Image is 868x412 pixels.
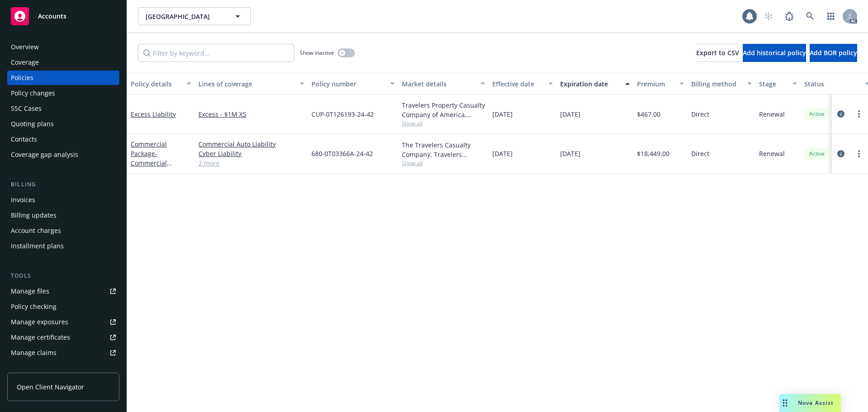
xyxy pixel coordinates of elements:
[127,73,195,95] button: Policy details
[11,330,70,345] div: Manage certificates
[198,139,304,149] a: Commercial Auto Liability
[808,110,826,118] span: Active
[637,79,674,89] div: Premium
[402,119,485,127] span: Show all
[11,223,61,238] div: Account charges
[198,79,294,89] div: Lines of coverage
[779,394,791,412] div: Drag to move
[560,79,620,89] div: Expiration date
[11,40,39,54] div: Overview
[7,208,119,223] a: Billing updates
[688,73,755,95] button: Billing method
[7,193,119,207] a: Invoices
[11,299,57,314] div: Policy checking
[637,149,670,158] span: $18,449.00
[7,284,119,298] a: Manage files
[7,71,119,85] a: Policies
[195,73,308,95] button: Lines of coverage
[492,149,513,158] span: [DATE]
[402,159,485,167] span: Show all
[300,49,334,57] span: Show inactive
[11,315,68,329] div: Manage exposures
[7,101,119,116] a: SSC Cases
[131,79,181,89] div: Policy details
[779,394,841,412] button: Nova Assist
[7,132,119,147] a: Contacts
[489,73,557,95] button: Effective date
[691,109,709,119] span: Direct
[402,79,475,89] div: Market details
[198,158,304,168] a: 2 more
[11,101,42,116] div: SSC Cases
[7,346,119,360] a: Manage claims
[11,55,39,70] div: Coverage
[7,271,119,280] div: Tools
[311,149,373,158] span: 680-0T03366A-24-42
[759,7,778,25] a: Start snowing
[198,109,304,119] a: Excess - $1M XS
[835,109,846,119] a: circleInformation
[7,86,119,100] a: Policy changes
[402,100,485,119] div: Travelers Property Casualty Company of America, Travelers Insurance
[11,117,54,131] div: Quoting plans
[7,239,119,253] a: Installment plans
[637,109,660,119] span: $467.00
[11,71,33,85] div: Policies
[780,7,798,25] a: Report a Bug
[755,73,801,95] button: Stage
[11,361,53,375] div: Manage BORs
[759,149,785,158] span: Renewal
[492,109,513,119] span: [DATE]
[11,346,57,360] div: Manage claims
[798,399,834,407] span: Nova Assist
[7,55,119,70] a: Coverage
[810,48,857,57] span: Add BOR policy
[557,73,633,95] button: Expiration date
[11,208,57,223] div: Billing updates
[138,7,251,25] button: [GEOGRAPHIC_DATA]
[759,79,787,89] div: Stage
[11,193,35,207] div: Invoices
[7,117,119,131] a: Quoting plans
[492,79,543,89] div: Effective date
[131,140,184,186] a: Commercial Package
[198,149,304,158] a: Cyber Liability
[696,48,739,57] span: Export to CSV
[808,150,826,158] span: Active
[7,147,119,162] a: Coverage gap analysis
[696,44,739,62] button: Export to CSV
[810,44,857,62] button: Add BOR policy
[801,7,819,25] a: Search
[7,330,119,345] a: Manage certificates
[7,361,119,375] a: Manage BORs
[11,147,78,162] div: Coverage gap analysis
[308,73,398,95] button: Policy number
[7,299,119,314] a: Policy checking
[7,315,119,329] a: Manage exposures
[633,73,688,95] button: Premium
[17,382,84,392] span: Open Client Navigator
[691,79,742,89] div: Billing method
[7,40,119,54] a: Overview
[854,148,864,159] a: more
[691,149,709,158] span: Direct
[402,140,485,159] div: The Travelers Casualty Company, Travelers Insurance
[11,132,37,147] div: Contacts
[7,4,119,29] a: Accounts
[854,109,864,119] a: more
[146,12,224,21] span: [GEOGRAPHIC_DATA]
[7,223,119,238] a: Account charges
[311,79,385,89] div: Policy number
[743,48,806,57] span: Add historical policy
[11,86,55,100] div: Policy changes
[131,110,176,118] a: Excess Liability
[131,149,184,186] span: - Commercial Package - LRO for HOA
[311,109,374,119] span: CUP-0T126193-24-42
[759,109,785,119] span: Renewal
[743,44,806,62] button: Add historical policy
[835,148,846,159] a: circleInformation
[822,7,840,25] a: Switch app
[11,239,64,253] div: Installment plans
[560,109,580,119] span: [DATE]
